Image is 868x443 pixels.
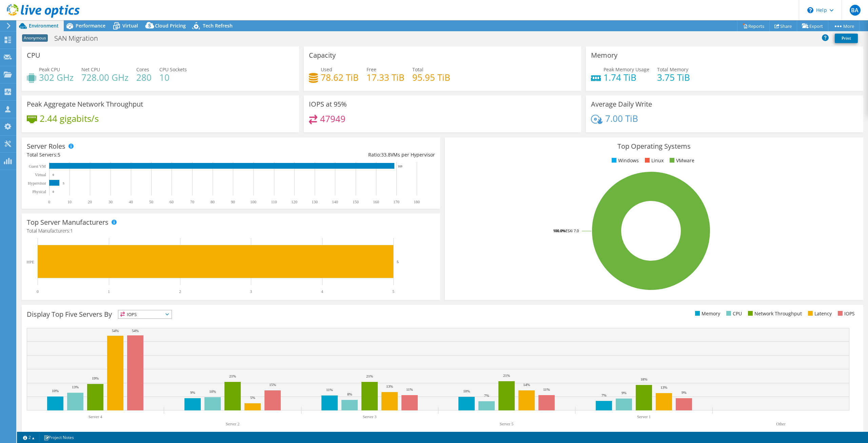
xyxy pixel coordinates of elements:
[693,310,720,317] li: Memory
[660,385,667,389] text: 13%
[746,310,802,317] li: Network Throughput
[231,200,235,204] text: 90
[27,100,143,108] h3: Peak Aggregate Network Throughput
[363,414,376,419] text: Server 3
[367,66,376,73] span: Free
[136,74,152,81] h4: 280
[53,173,54,177] text: 0
[657,66,688,73] span: Total Memory
[226,422,239,426] text: Server 2
[76,22,105,29] span: Performance
[269,383,276,387] text: 15%
[523,383,530,387] text: 14%
[806,310,832,317] li: Latency
[229,374,236,378] text: 21%
[591,100,652,108] h3: Average Daily Write
[386,384,393,388] text: 13%
[88,414,102,419] text: Server 4
[179,289,181,294] text: 2
[737,21,770,31] a: Reports
[309,100,347,108] h3: IOPS at 95%
[58,151,60,158] span: 5
[190,390,195,394] text: 9%
[29,164,46,169] text: Guest VM
[835,34,858,43] a: Print
[112,329,119,333] text: 54%
[170,200,174,204] text: 60
[668,157,694,164] li: VMware
[643,157,664,164] li: Linux
[136,66,149,73] span: Cores
[463,389,470,393] text: 10%
[108,289,110,294] text: 1
[312,200,318,204] text: 130
[63,182,64,185] text: 5
[271,200,277,204] text: 110
[543,387,550,391] text: 11%
[81,74,129,81] h4: 728.00 GHz
[367,74,405,81] h4: 17.33 TiB
[605,115,638,122] h4: 7.00 TiB
[553,228,566,233] tspan: 100.0%
[412,66,423,73] span: Total
[28,181,46,186] text: Hypervisor
[604,74,649,81] h4: 1.74 TiB
[92,376,99,380] text: 19%
[836,310,855,317] li: IOPS
[67,200,72,204] text: 10
[591,52,617,59] h3: Memory
[604,66,649,73] span: Peak Memory Usage
[682,390,687,394] text: 9%
[52,389,59,393] text: 10%
[397,260,399,264] text: 5
[797,21,828,31] a: Export
[48,200,50,204] text: 0
[807,7,813,13] svg: \n
[414,200,420,204] text: 180
[381,151,391,158] span: 33.8
[70,227,73,234] span: 1
[72,385,79,389] text: 13%
[321,289,323,294] text: 4
[53,190,54,193] text: 0
[88,200,92,204] text: 20
[32,189,46,194] text: Physical
[149,200,153,204] text: 50
[159,74,187,81] h4: 10
[29,22,59,29] span: Environment
[332,200,338,204] text: 140
[51,35,108,42] h1: SAN Migration
[108,200,113,204] text: 30
[398,165,402,168] text: 169
[500,422,513,426] text: Server 5
[503,373,510,377] text: 21%
[40,115,99,122] h4: 2.44 gigabits/s
[122,22,138,29] span: Virtual
[776,422,785,426] text: Other
[39,433,79,442] a: Project Notes
[309,52,336,59] h3: Capacity
[129,200,133,204] text: 40
[828,21,860,31] a: More
[392,289,394,294] text: 5
[118,310,172,318] span: IOPS
[373,200,379,204] text: 160
[250,200,256,204] text: 100
[81,66,100,73] span: Net CPU
[27,143,65,150] h3: Server Roles
[27,227,435,235] h4: Total Manufacturers:
[27,219,108,226] h3: Top Server Manufacturers
[211,200,215,204] text: 80
[412,74,450,81] h4: 95.95 TiB
[566,228,579,233] tspan: ESXi 7.0
[769,21,797,31] a: Share
[347,392,352,396] text: 8%
[321,66,332,73] span: Used
[203,22,233,29] span: Tech Refresh
[27,151,231,159] div: Total Servers:
[291,200,297,204] text: 120
[484,393,489,398] text: 7%
[250,395,255,400] text: 5%
[725,310,742,317] li: CPU
[190,200,194,204] text: 70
